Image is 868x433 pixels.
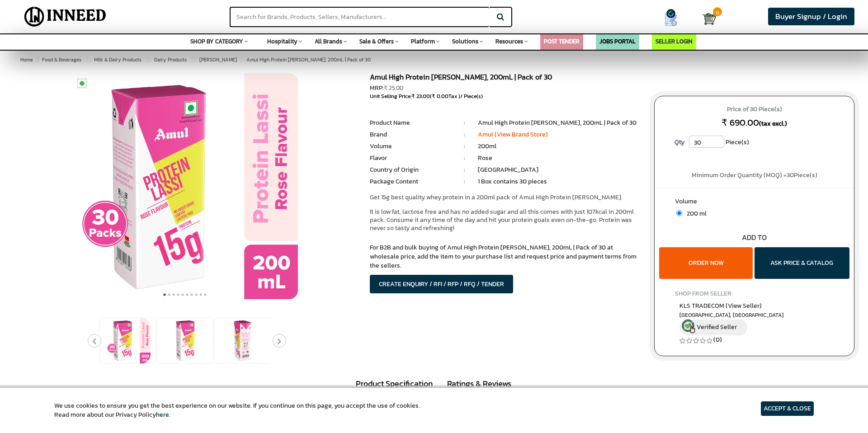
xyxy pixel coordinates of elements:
a: Buyer Signup / Login [768,8,854,25]
span: KLS TRADECOM [679,301,762,311]
span: 0 [713,7,722,16]
span: Dairy Products [154,56,187,63]
span: Solutions [452,37,478,46]
button: 10 [203,290,208,299]
li: : [451,177,478,186]
span: / Piece(s) [460,92,483,100]
button: 2 [167,290,171,299]
button: Previous [88,334,101,348]
a: KLS TRADECOM (View Seller) [GEOGRAPHIC_DATA], [GEOGRAPHIC_DATA] Verified Seller [679,301,830,335]
span: Milk & Dairy Products [94,56,142,63]
label: Qty [670,136,689,149]
li: Package Content [370,177,451,186]
li: 1 Box contains 30 pieces [478,177,641,186]
span: (tax excl.) [759,119,787,128]
a: Food & Beverages [40,54,83,65]
button: CREATE ENQUIRY / RFI / RFP / RFQ / TENDER [370,275,513,293]
h1: Amul High Protein [PERSON_NAME], 200mL | Pack of 30 [370,73,641,84]
a: POST TENDER [544,37,580,46]
article: We use cookies to ensure you get the best experience on our website. If you continue on this page... [54,401,420,419]
li: Country of Origin [370,165,451,174]
p: For B2B and bulk buying of Amul High Protein [PERSON_NAME], 200mL | Pack of 30 at wholesale price... [370,243,641,270]
li: Rose [478,154,641,163]
div: MRP: [370,84,641,93]
span: 30 [787,170,794,180]
li: Brand [370,130,451,139]
a: Dairy Products [152,54,189,65]
li: Amul High Protein [PERSON_NAME], 200mL | Pack of 30 [478,118,641,127]
a: here [156,410,169,419]
a: my Quotes [646,9,703,30]
span: East Delhi [679,311,830,319]
span: Verified Seller [697,322,737,332]
a: Milk & Dairy Products [92,54,143,65]
img: inneed-verified-seller-icon.png [682,320,695,333]
p: Get 15g best quality whey protein in a 200ml pack of Amul High Protein [PERSON_NAME]. [370,193,641,202]
span: ₹ 690.00 [722,116,759,129]
img: Amul High Protein Rose Lassi, 200mL [72,73,298,299]
span: [PERSON_NAME] [199,56,237,63]
span: ₹ 0.00 [432,92,448,100]
span: > [190,54,194,65]
button: Next [273,334,286,348]
button: 4 [176,290,180,299]
a: Home [19,54,35,65]
span: Amul High Protein [PERSON_NAME], 200mL | Pack of 30 [40,56,371,63]
button: 7 [189,290,194,299]
p: It is low fat, lactose free and has no added sugar and all this comes with just 107kcal in 200ml ... [370,208,641,232]
img: Show My Quotes [664,13,678,26]
a: JOBS PORTAL [599,37,636,46]
img: Amul High Protein Rose Lassi, 200mL [220,318,265,363]
button: ORDER NOW [659,247,752,279]
span: Resources [495,37,523,46]
li: : [451,154,478,163]
span: All Brands [315,37,342,46]
div: Unit Selling Price: ( Tax ) [370,93,641,100]
span: 200 ml [682,209,707,218]
span: Piece(s) [726,136,749,149]
article: ACCEPT & CLOSE [761,401,814,416]
span: Hospitality [267,37,297,46]
li: : [451,118,478,127]
span: > [240,54,245,65]
span: SHOP BY CATEGORY [190,37,243,46]
button: 8 [194,290,198,299]
li: 200ml [478,142,641,151]
a: Ratings & Reviews [440,373,518,394]
li: : [451,130,478,139]
span: Platform [411,37,435,46]
div: ADD TO [655,232,854,243]
span: > [85,54,89,65]
button: 1 [162,290,167,299]
button: ASK PRICE & CATALOG [755,247,849,279]
span: ₹ 23.00 [411,92,430,100]
span: Sale & Offers [359,37,394,46]
li: Flavor [370,154,451,163]
button: 5 [180,290,185,299]
img: Amul High Protein Rose Lassi, 200mL [163,318,208,363]
img: Cart [703,12,716,26]
button: 6 [185,290,189,299]
button: 9 [198,290,203,299]
a: [PERSON_NAME] [198,54,239,65]
img: Inneed.Market [17,5,114,28]
span: > [36,56,39,63]
a: Amul (View Brand Store) [478,130,548,139]
li: Volume [370,142,451,151]
li: : [451,165,478,174]
input: Search for Brands, Products, Sellers, Manufacturers... [230,7,489,27]
a: Cart 0 [703,9,711,29]
h4: SHOP FROM SELLER: [675,290,834,297]
span: > [145,54,149,65]
span: Food & Beverages [42,56,81,63]
img: Amul High Protein Rose Lassi, 200mL [105,318,151,363]
a: Product Specification [349,373,439,395]
li: [GEOGRAPHIC_DATA] [478,165,641,174]
button: 3 [171,290,176,299]
span: Price of 30 Piece(s) [663,102,845,117]
a: (0) [713,335,722,344]
label: Volume [675,197,834,208]
span: ₹ 25.00 [384,84,403,92]
a: SELLER LOGIN [656,37,693,46]
span: Buyer Signup / Login [775,11,847,22]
